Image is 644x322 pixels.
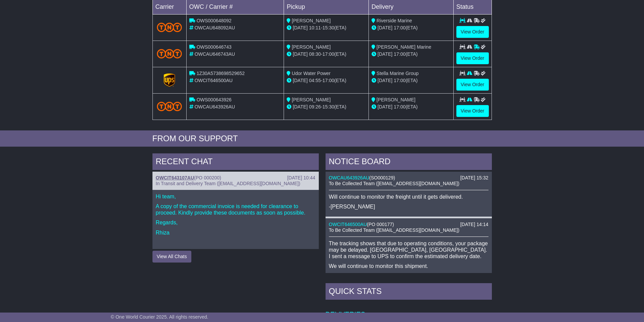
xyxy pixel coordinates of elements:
[293,25,308,30] span: [DATE]
[196,175,220,180] span: PO 000200
[156,193,315,200] p: Hi team,
[194,25,235,30] span: OWCAU648092AU
[287,175,315,181] div: [DATE] 10:44
[371,175,393,180] span: SO000129
[394,51,406,57] span: 17:00
[293,78,308,83] span: [DATE]
[157,102,182,111] img: TNT_Domestic.png
[326,283,492,301] div: Quick Stats
[377,44,431,50] span: [PERSON_NAME] Marine
[456,105,489,117] a: View Order
[194,78,233,83] span: OWCIT646500AU
[196,71,244,76] span: 1Z30A5738698529652
[394,78,406,83] span: 17:00
[292,97,331,102] span: [PERSON_NAME]
[156,175,315,181] div: ( )
[156,229,315,236] p: Rhiza
[372,24,451,31] div: (ETA)
[329,175,369,180] a: OWCAU643926AU
[292,44,331,50] span: [PERSON_NAME]
[164,73,175,87] img: GetCarrierServiceLogo
[309,78,321,83] span: 04:55
[293,104,308,109] span: [DATE]
[329,273,488,279] p: -Joy
[329,181,459,186] span: To Be Collected Team ([EMAIL_ADDRESS][DOMAIN_NAME])
[456,52,489,64] a: View Order
[152,251,191,263] button: View All Chats
[372,77,451,84] div: (ETA)
[156,175,194,180] a: OWCIT643107AU
[293,51,308,57] span: [DATE]
[377,71,419,76] span: Stella Marine Group
[377,97,415,102] span: [PERSON_NAME]
[378,104,392,109] span: [DATE]
[372,51,451,58] div: (ETA)
[329,194,488,200] p: Will continue to monitor the freight until it gets delivered.
[378,78,392,83] span: [DATE]
[323,25,334,30] span: 15:30
[323,104,334,109] span: 15:30
[287,51,366,58] div: - (ETA)
[460,175,488,181] div: [DATE] 15:32
[287,77,366,84] div: - (ETA)
[196,97,232,102] span: OWS000643926
[368,222,392,227] span: PO 000177
[194,104,235,109] span: OWCAU643926AU
[377,18,412,23] span: Riverside Marine
[323,78,334,83] span: 17:00
[309,51,321,57] span: 08:30
[329,222,488,227] div: ( )
[194,51,235,57] span: OWCAU646743AU
[394,25,406,30] span: 17:00
[378,25,392,30] span: [DATE]
[292,71,331,76] span: Udor Water Power
[329,240,488,260] p: The tracking shows that due to operating conditions, your package may be delayed. [GEOGRAPHIC_DAT...
[287,103,366,110] div: - (ETA)
[111,314,209,320] span: © One World Courier 2025. All rights reserved.
[292,18,331,23] span: [PERSON_NAME]
[152,134,492,144] div: FROM OUR SUPPORT
[326,301,492,319] td: Deliveries
[309,25,321,30] span: 10:11
[156,219,315,226] p: Regards,
[329,222,367,227] a: OWCIT646500AU
[156,181,301,186] span: In Transit and Delivery Team ([EMAIL_ADDRESS][DOMAIN_NAME])
[196,18,232,23] span: OWS000648092
[156,203,315,216] p: A copy of the commercial invoice is needed for clearance to proceed. Kindly provide these documen...
[329,227,459,233] span: To Be Collected Team ([EMAIL_ADDRESS][DOMAIN_NAME])
[460,222,488,227] div: [DATE] 14:14
[287,24,366,31] div: - (ETA)
[456,26,489,38] a: View Order
[152,153,319,172] div: RECENT CHAT
[323,51,334,57] span: 17:00
[378,51,392,57] span: [DATE]
[456,79,489,91] a: View Order
[309,104,321,109] span: 09:26
[196,44,232,50] span: OWS000646743
[326,153,492,172] div: NOTICE BOARD
[394,104,406,109] span: 17:00
[329,263,488,269] p: We will continue to monitor this shipment.
[157,49,182,58] img: TNT_Domestic.png
[157,23,182,32] img: TNT_Domestic.png
[372,103,451,110] div: (ETA)
[329,203,488,210] p: -[PERSON_NAME]
[329,175,488,181] div: ( )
